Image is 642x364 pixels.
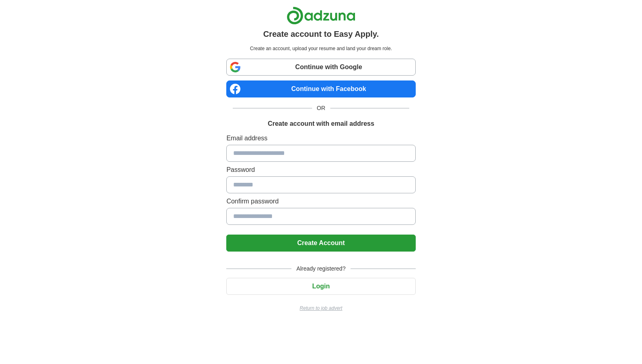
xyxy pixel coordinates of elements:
a: Continue with Facebook [226,80,415,97]
a: Continue with Google [226,59,415,76]
a: Return to job advert [226,305,415,312]
span: OR [312,104,330,112]
button: Login [226,278,415,295]
button: Create Account [226,235,415,252]
label: Email address [226,133,415,143]
a: Login [226,283,415,290]
img: Adzuna logo [287,6,355,25]
p: Create an account, upload your resume and land your dream role. [228,45,414,52]
h1: Create account with email address [268,119,374,129]
label: Password [226,165,415,175]
h1: Create account to Easy Apply. [263,28,379,40]
label: Confirm password [226,197,415,206]
span: Already registered? [291,265,350,273]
